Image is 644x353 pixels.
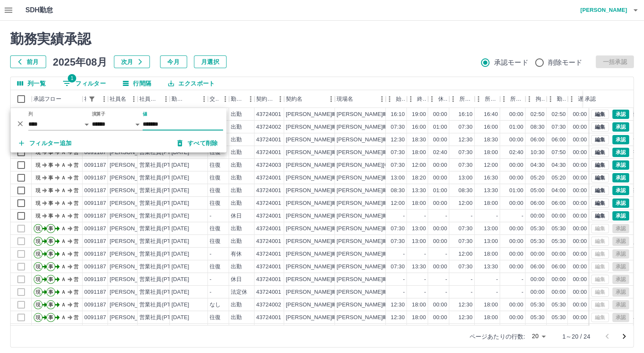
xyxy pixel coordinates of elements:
button: 編集 [591,148,609,157]
div: 休憩 [428,90,449,108]
div: 営業社員(PT契約) [139,174,184,182]
button: 列選択 [11,77,53,90]
div: 社員区分 [138,90,170,108]
button: 次のページへ [616,328,633,345]
div: [PERSON_NAME]町 [286,212,337,220]
button: 編集 [591,211,609,221]
text: 現 [36,226,41,232]
div: 06:00 [531,136,544,144]
div: 02:50 [531,110,544,119]
div: 営業社員(PT契約) [139,212,184,220]
div: 始業 [396,90,405,108]
div: 00:00 [433,237,447,245]
label: 演算子 [92,111,105,117]
span: 削除モード [548,58,583,68]
button: メニュー [219,93,232,105]
div: 06:00 [552,136,566,144]
div: 承認 [585,90,596,108]
button: エクスポート [161,77,221,90]
button: フィルター表示 [86,93,98,105]
text: Ａ [61,162,66,168]
div: - [471,212,473,220]
div: [PERSON_NAME]町[PERSON_NAME]児童クラブ [337,123,462,131]
div: 07:30 [391,225,405,233]
div: [PERSON_NAME] [110,199,156,207]
div: 16:40 [484,110,498,119]
text: 営 [74,162,79,168]
text: Ａ [61,238,66,244]
text: 営 [74,213,79,219]
div: 勤務区分 [231,90,244,108]
div: 交通費 [208,90,229,108]
div: 契約コード [254,90,284,108]
div: 終業 [407,90,428,108]
div: 出勤 [231,161,242,169]
div: [PERSON_NAME]町 [286,187,337,195]
div: - [522,212,523,220]
div: 1件のフィルターを適用中 [86,93,98,105]
div: 契約名 [286,90,302,108]
div: [PERSON_NAME]町 [286,237,337,245]
div: 07:30 [391,149,405,157]
div: 10:30 [531,149,544,157]
div: [PERSON_NAME]町 [286,199,337,207]
div: 05:20 [552,174,566,182]
div: 0091187 [84,237,106,245]
div: 0091187 [84,199,106,207]
div: [DATE] [171,250,189,258]
text: 営 [74,188,79,193]
div: [DATE] [171,225,189,233]
div: 営業社員(PT契約) [139,187,184,195]
div: [PERSON_NAME]町昼間児童クラブ [337,136,427,144]
text: 事 [48,162,53,168]
div: 営業社員(PT契約) [139,250,184,258]
div: 00:00 [509,136,523,144]
span: 1 [68,74,76,83]
div: 07:30 [459,123,473,131]
div: 02:40 [433,149,447,157]
div: 43724001 [256,174,281,182]
div: 07:30 [552,123,566,131]
div: 01:00 [509,187,523,195]
div: 出勤 [231,123,242,131]
div: [DATE] [171,187,189,195]
text: 事 [48,238,53,244]
div: 承認フロー [33,90,61,108]
button: メニュー [376,93,388,105]
div: 07:30 [459,225,473,233]
div: 出勤 [231,136,242,144]
div: 往復 [210,174,221,182]
div: [PERSON_NAME]町 [286,149,337,157]
button: 次月 [114,55,150,68]
div: 01:00 [509,123,523,131]
div: 13:00 [391,174,405,182]
div: 契約名 [284,90,335,108]
div: 00:00 [509,110,523,119]
div: [PERSON_NAME]町 [286,161,337,169]
div: 00:00 [573,123,587,131]
div: 43724001 [256,187,281,195]
div: [DATE] [171,237,189,245]
div: 営業社員(PT契約) [139,225,184,233]
div: 営業社員(PT契約) [139,161,184,169]
button: 編集 [591,199,609,208]
div: [PERSON_NAME] [110,174,156,182]
div: 04:00 [552,187,566,195]
div: 00:00 [573,149,587,157]
div: [PERSON_NAME]町昼間児童クラブ [337,149,427,157]
text: Ａ [61,188,66,193]
div: 43724001 [256,149,281,157]
div: 13:00 [412,237,426,245]
div: 00:00 [573,174,587,182]
button: 今月 [160,55,187,68]
div: 13:00 [459,174,473,182]
div: 終業 [417,90,426,108]
span: 承認モード [494,58,528,68]
div: [PERSON_NAME] [110,212,156,220]
button: 承認 [612,110,629,119]
div: 08:30 [459,187,473,195]
div: [PERSON_NAME]町 [286,174,337,182]
div: 社員名 [108,90,138,108]
div: 00:00 [433,136,447,144]
div: 00:00 [509,161,523,169]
